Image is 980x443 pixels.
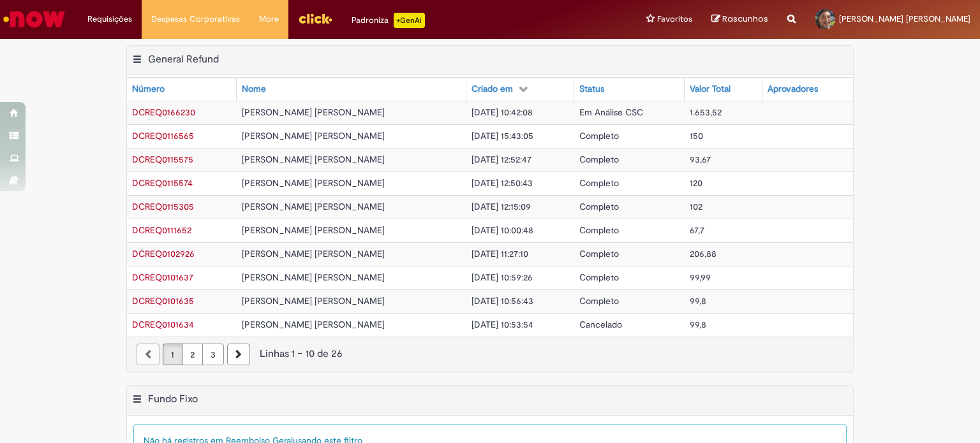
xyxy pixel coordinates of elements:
[242,83,266,96] div: Nome
[242,130,385,142] span: [PERSON_NAME] [PERSON_NAME]
[690,201,702,212] span: 102
[132,106,195,118] span: DCREQ0166230
[132,393,142,409] button: Fundo Fixo Menu de contexto
[242,177,385,189] span: [PERSON_NAME] [PERSON_NAME]
[579,83,604,96] div: Status
[722,13,768,25] span: Rascunhos
[127,337,853,372] nav: paginação
[259,13,279,25] span: More
[87,13,132,25] span: Requisições
[227,344,250,365] a: Próxima página
[132,224,191,236] span: DCREQ0111652
[132,130,194,142] span: DCREQ0116565
[690,248,716,259] span: 206,88
[242,248,385,259] span: [PERSON_NAME] [PERSON_NAME]
[137,347,843,361] div: Linhas 1 − 10 de 26
[471,272,533,283] span: [DATE] 10:59:26
[132,106,195,118] a: Abrir Registro: DCREQ0166230
[579,177,619,189] span: Completo
[579,272,619,283] span: Completo
[690,177,702,189] span: 120
[839,13,970,24] span: [PERSON_NAME] [PERSON_NAME]
[352,13,425,28] div: Padroniza
[579,319,622,330] span: Cancelado
[471,106,533,118] span: [DATE] 10:42:08
[202,344,224,365] a: Página 3
[711,13,768,25] a: Rascunhos
[132,295,194,307] span: DCREQ0101635
[690,272,711,283] span: 99,99
[298,9,332,28] img: click_logo_yellow_360x200.png
[471,177,533,189] span: [DATE] 12:50:43
[690,224,704,236] span: 67,7
[242,295,385,307] span: [PERSON_NAME] [PERSON_NAME]
[242,319,385,330] span: [PERSON_NAME] [PERSON_NAME]
[148,53,219,66] h2: General Refund
[579,295,619,307] span: Completo
[132,83,165,96] div: Número
[471,248,528,259] span: [DATE] 11:27:10
[132,177,193,189] a: Abrir Registro: DCREQ0115574
[242,224,385,236] span: [PERSON_NAME] [PERSON_NAME]
[471,319,533,330] span: [DATE] 10:53:54
[132,130,194,142] a: Abrir Registro: DCREQ0116565
[151,13,240,25] span: Despesas Corporativas
[690,130,703,142] span: 150
[132,53,142,69] button: General Refund Menu de contexto
[579,224,619,236] span: Completo
[471,201,531,212] span: [DATE] 12:15:09
[657,13,692,25] span: Favoritos
[132,154,193,165] span: DCREQ0115575
[132,201,194,212] span: DCREQ0115305
[579,201,619,212] span: Completo
[579,154,619,165] span: Completo
[132,295,194,307] a: Abrir Registro: DCREQ0101635
[242,201,385,212] span: [PERSON_NAME] [PERSON_NAME]
[579,248,619,259] span: Completo
[182,344,203,365] a: Página 2
[579,106,643,118] span: Em Análise CSC
[148,393,198,405] h2: Fundo Fixo
[132,272,193,283] span: DCREQ0101637
[690,83,731,96] div: Valor Total
[242,106,385,118] span: [PERSON_NAME] [PERSON_NAME]
[1,6,67,32] img: ServiceNow
[132,248,195,259] a: Abrir Registro: DCREQ0102926
[132,319,194,330] a: Abrir Registro: DCREQ0101634
[132,272,193,283] a: Abrir Registro: DCREQ0101637
[471,83,513,96] div: Criado em
[690,106,722,118] span: 1.653,52
[132,319,194,330] span: DCREQ0101634
[132,177,193,189] span: DCREQ0115574
[132,154,193,165] a: Abrir Registro: DCREQ0115575
[132,224,191,236] a: Abrir Registro: DCREQ0111652
[471,224,533,236] span: [DATE] 10:00:48
[690,295,706,307] span: 99,8
[394,13,425,28] p: +GenAi
[690,319,706,330] span: 99,8
[768,83,818,96] div: Aprovadores
[690,154,711,165] span: 93,67
[471,154,531,165] span: [DATE] 12:52:47
[579,130,619,142] span: Completo
[242,272,385,283] span: [PERSON_NAME] [PERSON_NAME]
[242,154,385,165] span: [PERSON_NAME] [PERSON_NAME]
[163,344,182,365] a: Página 1
[471,130,533,142] span: [DATE] 15:43:05
[471,295,533,307] span: [DATE] 10:56:43
[132,248,195,259] span: DCREQ0102926
[132,201,194,212] a: Abrir Registro: DCREQ0115305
